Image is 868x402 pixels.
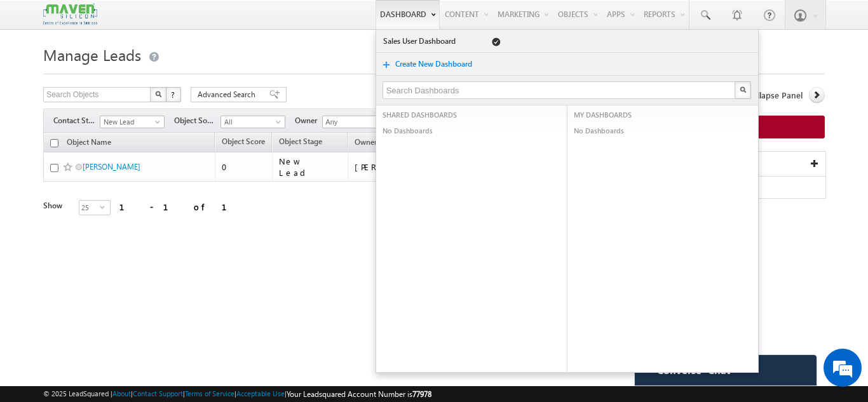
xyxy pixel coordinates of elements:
a: Contact Support [133,389,183,398]
span: Owner [355,137,377,147]
a: Terms of Service [185,389,234,398]
img: d_60004797649_company_0_60004797649 [22,67,53,83]
a: All [220,116,285,128]
img: Custom Logo [43,3,97,25]
span: Contact Stage [53,115,100,126]
span: New Lead [100,116,161,128]
em: Start Chat [173,312,231,329]
span: No Dashboards [574,126,624,135]
input: Type to Search [322,116,387,128]
span: Collapse Panel [747,90,803,101]
a: Sales User Dashboard [383,35,473,48]
a: Object Score [215,135,271,151]
span: 77978 [412,389,431,399]
img: Search [155,91,161,97]
img: Search [740,86,746,93]
div: 1 - 1 of 1 [119,199,242,214]
div: [PERSON_NAME] [355,161,438,173]
span: Owner [295,115,322,126]
span: Default Dashboard [492,37,501,46]
span: ? [171,89,177,100]
span: Advanced Search [198,89,259,100]
span: SHARED DASHBOARDS [383,109,457,121]
div: New Lead [279,156,342,178]
div: 0 [222,161,266,173]
input: Check all records [50,139,58,147]
div: Show [43,200,69,211]
input: Search Dashboards [383,81,736,99]
span: MY DASHBOARDS [574,109,632,121]
a: Acceptable Use [236,389,285,398]
a: Create New Dashboard [395,58,485,70]
a: Object Name [60,135,118,152]
button: ? [166,87,181,102]
span: Object Source [174,115,220,126]
span: 25 [79,201,100,215]
div: Chat with us now [66,67,214,83]
a: About [112,389,131,398]
span: No Dashboards [383,126,433,135]
span: Manage Leads [43,44,141,65]
textarea: Type your message and hit 'Enter' [17,117,232,301]
span: Object Stage [279,137,322,146]
span: All [221,116,281,128]
a: [PERSON_NAME] [83,162,140,171]
span: Converse - Chat [657,365,730,376]
a: Object Stage [273,135,329,151]
span: Object Score [222,137,265,146]
div: Minimize live chat window [208,6,239,37]
a: New Lead [100,116,165,128]
span: select [100,204,110,210]
span: Your Leadsquared Account Number is [287,389,431,399]
span: © 2025 LeadSquared | | | | | [43,388,431,400]
a: Show All Items [370,116,386,129]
